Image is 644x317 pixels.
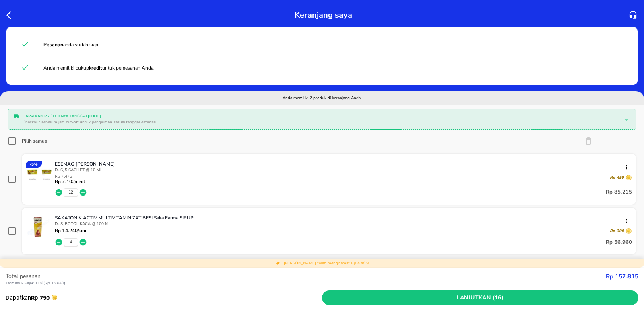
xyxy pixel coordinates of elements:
[88,113,101,119] b: [DATE]
[610,175,624,180] p: Rp 450
[55,215,625,221] p: SAKATONIK ACTIV MULTIVITAMIN ZAT BESI Saka Farma SIRUP
[55,161,625,167] p: ESEMAG [PERSON_NAME]
[43,41,98,48] span: anda sudah siap
[26,161,52,187] img: ESEMAG Sido Muncul
[31,294,50,301] strong: Rp 750
[55,179,85,184] p: Rp 7.102 /unit
[55,228,88,233] p: Rp 14.240 /unit
[606,272,638,280] strong: Rp 157.815
[10,111,634,127] div: Dapatkan produknya tanggal[DATE]Checkout sebelum jam cut-off untuk pengiriman sesuai tanggal esti...
[6,293,322,302] p: Dapatkan
[610,228,624,234] p: Rp 300
[26,215,52,241] img: SAKATONIK ACTIV MULTIVITAMIN ZAT BESI Saka Farma SIRUP
[6,280,606,286] p: Termasuk Pajak 11% ( Rp 15.640 )
[322,290,638,305] button: Lanjutkan (16)
[43,65,155,71] span: Anda memiliki cukup untuk pemesanan Anda.
[26,161,42,168] div: - 5 %
[23,119,618,125] p: Checkout sebelum jam cut-off untuk pengiriman sesuai tanggal estimasi
[55,167,632,173] p: DUS, 5 SACHET @ 10 ML
[325,293,635,303] span: Lanjutkan (16)
[295,8,352,22] p: Keranjang saya
[276,261,281,266] img: total discount
[89,65,102,71] strong: kredit
[43,41,63,48] strong: Pesanan
[606,188,632,197] p: Rp 85.215
[6,272,606,280] p: Total pesanan
[70,239,72,245] button: 4
[55,174,85,179] p: Rp 7.475
[68,190,73,195] button: 12
[23,113,618,119] p: Dapatkan produknya tanggal
[22,138,47,144] div: Pilih semua
[606,237,632,247] p: Rp 56.960
[55,221,632,227] p: DUS, BOTOL KACA @ 100 ML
